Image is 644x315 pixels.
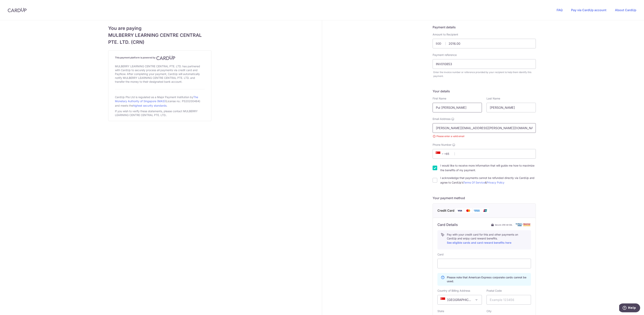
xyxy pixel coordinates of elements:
[433,33,458,36] label: Amount to Recipient
[433,123,536,133] input: Email address
[433,103,482,112] input: First name
[115,94,205,109] div: CardUp Pte Ltd is regulated as a Major Payment Institution by (License no.: PS20200484) and meets...
[433,117,451,121] span: Email Address
[447,241,511,244] a: See eligible cards and card reward benefits here
[487,289,502,293] label: Postal Code
[433,53,457,57] label: Payment reference
[437,208,454,213] span: Credit Card
[437,253,444,256] label: Card
[133,104,167,107] a: highest security standards
[487,97,500,100] label: Last Name
[115,109,205,118] div: If you wish to verify these statements, please contact MULBERRY LEARNING CENTRE CENTRAL PTE. LTD..
[433,25,536,29] h5: Payment details
[156,56,175,60] img: CardUp
[437,289,470,293] label: Country of Billing Address
[456,208,464,213] img: Visa
[8,8,27,12] img: CardUp
[437,295,482,305] span: Singapore
[487,309,492,313] label: City
[436,42,446,45] span: SGD
[433,134,536,138] small: Please enter a valid email
[433,143,451,147] span: Phone Number
[440,163,536,173] label: I would like to receive more information that will guide me how to maximize the benefits of my pa...
[108,25,211,32] span: You are paying
[447,233,528,245] p: Pay with your credit card for this and other payments on CardUp and enjoy card reward benefits.
[433,97,446,100] label: First Name
[495,223,513,226] span: Secure 256-bit SSL
[481,208,489,213] img: Union Pay
[433,70,536,78] div: Enter the invoice number or reference provided by your recipient to help them identify this payment.
[447,275,528,283] p: Please note that American Express corporate cards cannot be used.
[463,181,485,184] a: Terms Of Service
[571,8,606,12] a: Pay via CardUp account
[433,89,536,93] h5: Your details
[619,303,640,313] iframe: Opens a widget where you can find more information
[435,152,452,156] span: +65
[436,152,445,156] span: +65
[441,261,528,266] iframe: Secure card payment input frame
[516,223,531,226] img: card secure
[108,32,211,46] span: MULBERRY LEARNING CENTRE CENTRAL PTE. LTD. (CRN)
[615,8,636,12] a: About CardUp
[437,309,444,313] label: State
[438,295,482,304] span: Singapore
[464,208,472,213] img: Mastercard
[437,222,458,227] h6: Card Details
[487,103,536,112] input: Last name
[487,181,504,184] a: Privacy Policy
[433,39,536,48] input: Payment amount
[473,208,481,213] img: American Express
[115,64,205,84] div: MULBERRY LEARNING CENTRE CENTRAL PTE. LTD. has partnered with CardUp to securely process all paym...
[557,8,563,12] a: FAQ
[487,295,531,305] input: Example 123456
[440,176,536,185] label: I acknowledge that payments cannot be refunded directly via CardUp and agree to CardUp’s &
[433,196,536,200] h5: Your payment method
[115,56,205,60] h4: This payment platform is powered by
